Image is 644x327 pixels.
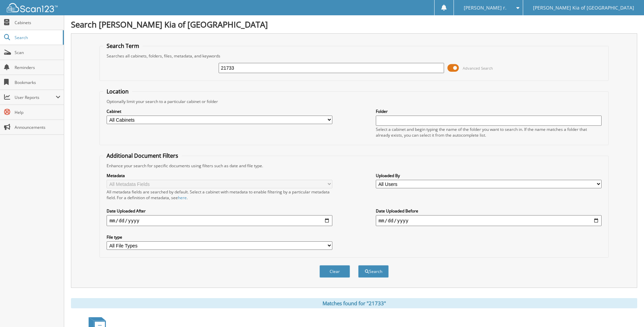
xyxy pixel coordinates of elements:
[463,66,493,71] span: Advanced Search
[103,42,143,50] legend: Search Term
[15,20,60,25] span: Cabinets
[376,126,602,138] div: Select a cabinet and begin typing the name of the folder you want to search in. If the name match...
[107,108,332,114] label: Cabinet
[376,215,602,226] input: end
[107,173,332,178] label: Metadata
[103,88,132,95] legend: Location
[358,265,389,278] button: Search
[376,173,602,178] label: Uploaded By
[15,50,60,55] span: Scan
[464,6,507,10] span: [PERSON_NAME] r.
[103,53,605,59] div: Searches all cabinets, folders, files, metadata, and keywords
[376,208,602,214] label: Date Uploaded Before
[107,208,332,214] label: Date Uploaded After
[533,6,634,10] span: [PERSON_NAME] Kia of [GEOGRAPHIC_DATA]
[376,108,602,114] label: Folder
[103,99,605,104] div: Optionally limit your search to a particular cabinet or folder
[15,35,59,40] span: Search
[15,80,60,85] span: Bookmarks
[15,94,56,100] span: User Reports
[107,215,332,226] input: start
[107,234,332,240] label: File type
[103,163,605,169] div: Enhance your search for specific documents using filters such as date and file type.
[319,265,350,278] button: Clear
[178,195,187,201] a: here
[7,3,58,12] img: scan123-logo-white.svg
[15,109,60,115] span: Help
[71,19,637,30] h1: Search [PERSON_NAME] Kia of [GEOGRAPHIC_DATA]
[15,124,60,130] span: Announcements
[103,152,182,159] legend: Additional Document Filters
[15,65,60,70] span: Reminders
[107,189,332,201] div: All metadata fields are searched by default. Select a cabinet with metadata to enable filtering b...
[71,298,637,308] div: Matches found for "21733"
